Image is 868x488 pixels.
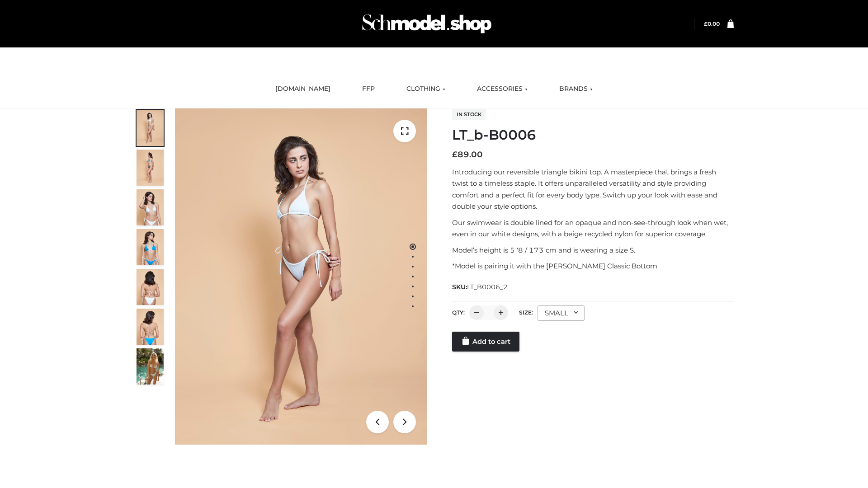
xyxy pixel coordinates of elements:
[137,150,164,186] img: ArielClassicBikiniTop_CloudNine_AzureSky_OW114ECO_2-scaled.jpg
[552,79,599,99] a: BRANDS
[452,150,458,160] span: £
[470,79,534,99] a: ACCESSORIES
[452,217,734,240] p: Our swimwear is double lined for an opaque and non-see-through look when wet, even in our white d...
[452,166,734,212] p: Introducing our reversible triangle bikini top. A masterpiece that brings a fresh twist to a time...
[452,309,465,316] label: QTY:
[137,309,164,345] img: ArielClassicBikiniTop_CloudNine_AzureSky_OW114ECO_8-scaled.jpg
[137,269,164,305] img: ArielClassicBikiniTop_CloudNine_AzureSky_OW114ECO_7-scaled.jpg
[467,283,508,291] span: LT_B0006_2
[538,305,585,321] div: SMALL
[175,108,427,445] img: LT_b-B0006
[704,20,720,27] a: £0.00
[452,150,483,160] bdi: 89.00
[452,260,734,272] p: *Model is pairing it with the [PERSON_NAME] Classic Bottom
[452,109,486,120] span: In stock
[137,229,164,265] img: ArielClassicBikiniTop_CloudNine_AzureSky_OW114ECO_4-scaled.jpg
[519,309,533,316] label: Size:
[137,189,164,225] img: ArielClassicBikiniTop_CloudNine_AzureSky_OW114ECO_3-scaled.jpg
[452,332,519,352] a: Add to cart
[452,244,734,256] p: Model’s height is 5 ‘8 / 173 cm and is wearing a size S.
[137,110,164,146] img: ArielClassicBikiniTop_CloudNine_AzureSky_OW114ECO_1-scaled.jpg
[452,127,734,143] h1: LT_b-B0006
[704,20,720,27] bdi: 0.00
[452,282,509,292] span: SKU:
[400,79,452,99] a: CLOTHING
[704,20,708,27] span: £
[269,79,337,99] a: [DOMAIN_NAME]
[137,348,164,385] img: Arieltop_CloudNine_AzureSky2.jpg
[359,6,495,42] img: Schmodel Admin 964
[355,79,382,99] a: FFP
